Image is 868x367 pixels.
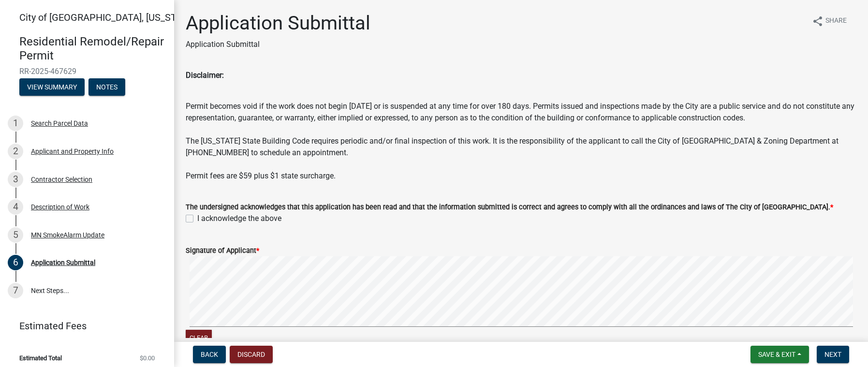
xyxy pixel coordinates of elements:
wm-modal-confirm: Notes [88,84,125,91]
button: Discard [230,346,273,363]
div: 3 [8,172,23,187]
p: Permit becomes void if the work does not begin [DATE] or is suspended at any time for over 180 da... [186,101,856,182]
div: 2 [8,144,23,159]
div: Description of Work [31,204,89,210]
span: $0.00 [140,355,155,361]
h1: Application Submittal [186,12,370,35]
label: The undersigned acknowledges that this application has been read and that the information submitt... [186,204,833,211]
button: Back [193,346,226,363]
button: View Summary [19,78,85,96]
a: Estimated Fees [8,316,159,336]
div: Search Parcel Data [31,120,88,127]
span: Share [825,15,847,27]
span: Estimated Total [19,355,62,361]
label: Signature of Applicant [186,248,259,254]
div: Application Submittal [31,259,95,266]
div: 5 [8,227,23,243]
div: 1 [8,116,23,131]
div: 7 [8,283,23,298]
span: RR-2025-467629 [19,67,155,76]
button: shareShare [804,12,854,30]
h4: Residential Remodel/Repair Permit [19,35,166,63]
div: 6 [8,255,23,270]
strong: Disclaimer: [186,71,224,80]
button: Notes [88,78,125,96]
span: City of [GEOGRAPHIC_DATA], [US_STATE] [19,12,195,23]
button: Next [817,346,849,363]
div: 4 [8,199,23,215]
span: Save & Exit [758,351,795,358]
button: Clear [186,330,212,346]
span: Back [201,351,218,358]
i: share [812,15,824,27]
p: Application Submittal [186,39,370,50]
div: Contractor Selection [31,176,92,183]
div: Applicant and Property Info [31,148,114,155]
wm-modal-confirm: Summary [19,84,85,91]
span: Next [824,351,841,358]
div: MN SmokeAlarm Update [31,232,104,238]
label: I acknowledge the above [197,213,281,224]
button: Save & Exit [750,346,809,363]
